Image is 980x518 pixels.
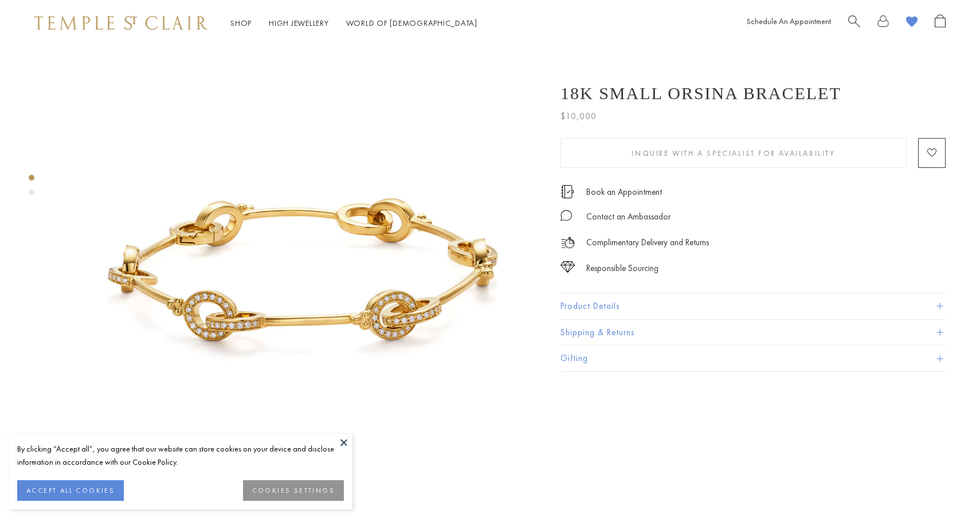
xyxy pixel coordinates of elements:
img: MessageIcon-01_2.svg [560,210,572,221]
nav: Main navigation [230,16,477,30]
span: $10,000 [560,109,597,124]
div: Product gallery navigation [29,172,34,205]
button: Product Details [560,293,946,319]
a: Search [848,14,860,32]
button: Shipping & Returns [560,320,946,346]
div: Responsible Sourcing [586,261,658,276]
img: icon_sourcing.svg [560,261,575,273]
a: ShopShop [230,18,252,28]
a: Book an Appointment [586,186,662,198]
a: High JewelleryHigh Jewellery [269,18,329,28]
img: 18K Small Orsina Bracelet [75,46,533,504]
a: Schedule An Appointment [747,16,831,26]
img: icon_delivery.svg [560,236,575,250]
p: Complimentary Delivery and Returns [586,236,709,250]
img: Temple St. Clair [34,16,207,30]
img: icon_appointment.svg [560,185,574,198]
button: ACCEPT ALL COOKIES [17,480,124,501]
button: COOKIES SETTINGS [243,480,344,501]
button: Gifting [560,346,946,371]
a: View Wishlist [906,14,918,32]
button: Inquire With A Specialist for Availability [560,138,907,168]
a: World of [DEMOGRAPHIC_DATA]World of [DEMOGRAPHIC_DATA] [346,18,477,28]
a: Open Shopping Bag [935,14,946,32]
span: Inquire With A Specialist for Availability [632,148,835,158]
div: By clicking “Accept all”, you agree that our website can store cookies on your device and disclos... [17,442,344,469]
h1: 18K Small Orsina Bracelet [560,84,841,103]
div: Contact an Ambassador [586,210,671,224]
